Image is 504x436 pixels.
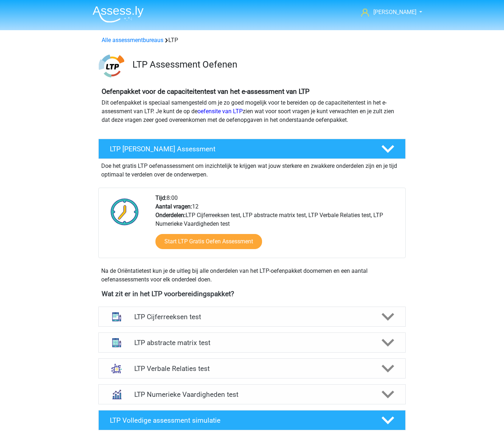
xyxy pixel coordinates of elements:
[102,37,163,43] a: Alle assessmentbureaus
[134,390,369,399] h4: LTP Numerieke Vaardigheden test
[150,194,405,258] div: 8:00 12 LTP Cijferreeksen test, LTP abstracte matrix test, LTP Verbale Relaties test, LTP Numerie...
[107,194,143,230] img: Klok
[110,416,370,424] h4: LTP Volledige assessment simulatie
[95,307,409,327] a: cijferreeksen LTP Cijferreeksen test
[155,212,186,219] b: Onderdelen:
[107,333,126,352] img: abstracte matrices
[132,59,400,70] h3: LTP Assessment Oefenen
[98,267,406,284] div: Na de Oriëntatietest kun je de uitleg bij alle onderdelen van het LTP-oefenpakket doornemen en ee...
[102,290,402,298] h4: Wat zit er in het LTP voorbereidingspakket?
[95,358,409,378] a: analogieen LTP Verbale Relaties test
[155,203,192,210] b: Aantal vragen:
[95,384,409,404] a: numeriek redeneren LTP Numerieke Vaardigheden test
[102,98,402,124] p: Dit oefenpakket is speciaal samengesteld om je zo goed mogelijk voor te bereiden op de capaciteit...
[93,6,144,23] img: Assessly
[134,313,369,321] h4: LTP Cijferreeksen test
[134,339,369,347] h4: LTP abstracte matrix test
[95,139,409,159] a: LTP [PERSON_NAME] Assessment
[95,410,409,430] a: LTP Volledige assessment simulatie
[95,332,409,353] a: abstracte matrices LTP abstracte matrix test
[99,36,405,45] div: LTP
[99,53,124,79] img: ltp.png
[134,364,369,373] h4: LTP Verbale Relaties test
[107,307,126,326] img: cijferreeksen
[197,108,243,115] a: oefensite van LTP
[155,194,167,201] b: Tijd:
[155,234,262,249] a: Start LTP Gratis Oefen Assessment
[358,8,417,17] a: [PERSON_NAME]
[107,359,126,378] img: analogieen
[110,145,370,153] h4: LTP [PERSON_NAME] Assessment
[373,9,416,15] span: [PERSON_NAME]
[107,385,126,404] img: numeriek redeneren
[98,159,406,179] div: Doe het gratis LTP oefenassessment om inzichtelijk te krijgen wat jouw sterkere en zwakkere onder...
[102,87,309,96] b: Oefenpakket voor de capaciteitentest van het e-assessment van LTP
